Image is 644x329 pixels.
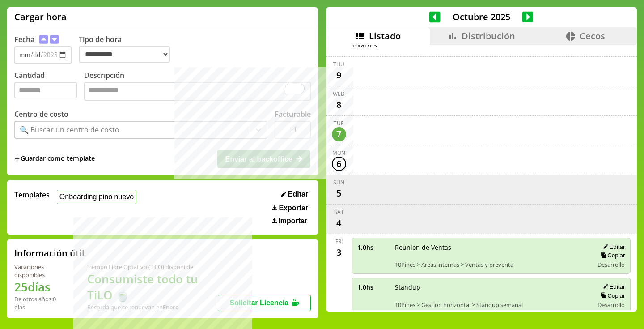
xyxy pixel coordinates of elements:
label: Fecha [14,34,34,44]
div: 9 [332,68,346,82]
div: Recordá que se renuevan en [87,303,218,311]
button: Editar [600,283,625,291]
div: Mon [332,149,345,157]
div: De otros años: 0 días [14,295,66,311]
button: Onboarding pino nuevo [57,190,136,204]
h1: Consumiste todo tu TiLO 🍵 [87,271,218,303]
span: 1.0 hs [357,283,389,291]
div: 4 [332,216,346,230]
div: Fri [335,238,343,245]
span: Distribución [462,30,515,42]
button: Editar [600,243,625,251]
div: 7 [332,127,346,141]
button: Copiar [598,292,625,299]
h1: 25 días [14,279,66,295]
span: Importar [278,217,307,225]
div: Tiempo Libre Optativo (TiLO) disponible [87,263,218,271]
span: Reunion de Ventas [395,243,588,252]
label: Descripción [84,70,311,103]
button: Editar [279,190,311,199]
div: scrollable content [326,45,637,310]
div: Total 7 hs [352,41,631,49]
span: Standup [395,283,588,291]
textarea: To enrich screen reader interactions, please activate Accessibility in Grammarly extension settings [84,82,311,101]
span: 10Pines > Gestion horizontal > Standup semanal [395,301,588,309]
b: Enero [163,303,179,311]
span: Listado [369,30,401,42]
div: Wed [333,90,345,98]
label: Tipo de hora [79,34,177,64]
span: Exportar [279,204,308,212]
span: Desarrollo [597,261,625,269]
span: Templates [14,190,50,200]
span: 10Pines > Areas internas > Ventas y preventa [395,261,588,269]
span: Solicitar Licencia [229,299,288,307]
div: 🔍 Buscar un centro de costo [20,125,119,135]
div: Thu [333,60,344,68]
button: Copiar [598,252,625,259]
div: 6 [332,157,346,171]
label: Centro de costo [14,109,68,119]
span: Editar [288,190,308,198]
h1: Cargar hora [14,11,67,23]
button: Solicitar Licencia [218,295,311,311]
span: 1.0 hs [357,243,389,252]
div: Vacaciones disponibles [14,263,66,279]
label: Cantidad [14,70,84,103]
input: Cantidad [14,82,77,98]
div: Sat [334,208,344,216]
div: 8 [332,98,346,112]
select: Tipo de hora [79,46,170,63]
h2: Información útil [14,247,85,259]
label: Facturable [275,109,311,119]
button: Exportar [270,204,311,213]
span: Desarrollo [597,301,625,309]
div: 3 [332,245,346,260]
div: Tue [334,120,344,127]
span: + [14,154,20,164]
span: Cecos [580,30,605,42]
div: Sun [333,179,344,186]
span: Octubre 2025 [441,11,522,23]
span: +Guardar como template [14,154,95,164]
div: 5 [332,186,346,201]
